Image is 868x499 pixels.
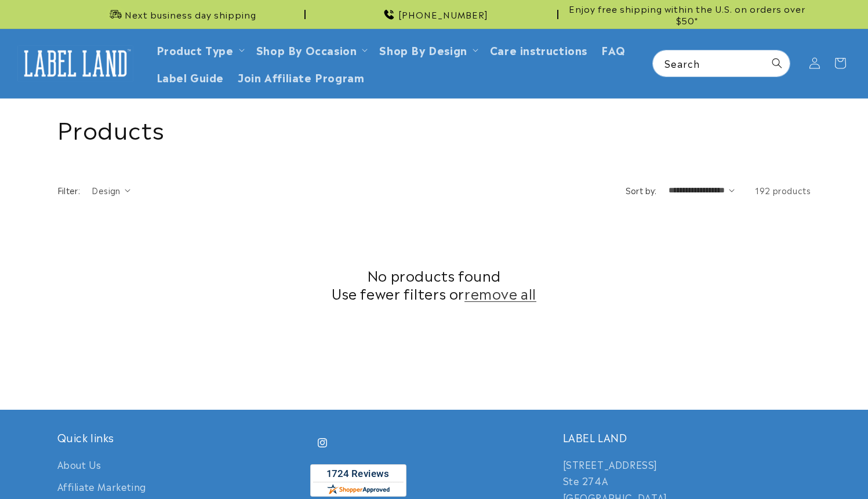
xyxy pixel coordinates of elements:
button: Search [764,50,790,76]
a: FAQ [594,36,633,63]
img: Customer Reviews [310,464,406,497]
a: About Us [57,456,101,476]
summary: Design (0 selected) [92,184,130,196]
h1: Products [57,113,811,143]
span: [PHONE_NUMBER] [398,9,488,20]
h2: Quick links [57,431,306,444]
img: Label Land [17,45,133,81]
h2: Filter: [57,184,81,196]
a: remove all [464,284,536,302]
span: Care instructions [490,43,587,56]
span: 192 products [755,184,811,196]
span: Next business day shipping [125,9,256,20]
span: Shop By Occasion [256,43,357,56]
h2: LABEL LAND [563,431,811,444]
a: Label Guide [150,63,231,90]
a: Join Affiliate Program [231,63,371,90]
span: Join Affiliate Program [238,70,364,83]
span: Label Guide [157,70,224,83]
summary: Shop By Design [372,36,482,63]
a: Care instructions [483,36,594,63]
h2: No products found Use fewer filters or [57,266,811,302]
span: Design [92,184,120,196]
a: Affiliate Marketing [57,475,146,498]
a: Label Land [13,41,138,86]
label: Sort by: [626,184,657,196]
a: Shop By Design [379,42,467,57]
summary: Product Type [150,36,249,63]
span: FAQ [601,43,626,56]
a: Product Type [157,42,234,57]
summary: Shop By Occasion [249,36,373,63]
span: Enjoy free shipping within the U.S. on orders over $50* [563,3,811,26]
